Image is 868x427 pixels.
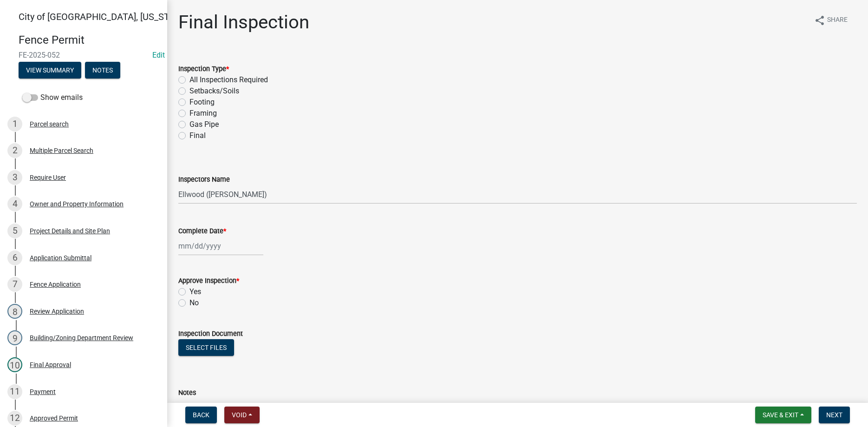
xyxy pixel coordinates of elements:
[19,11,188,22] span: City of [GEOGRAPHIC_DATA], [US_STATE]
[7,197,22,211] div: 4
[178,11,309,33] h1: Final Inspection
[30,281,81,288] div: Fence Application
[85,62,120,79] button: Notes
[807,11,855,29] button: shareShare
[7,170,22,185] div: 3
[30,361,71,368] div: Final Approval
[7,411,22,426] div: 12
[85,67,120,74] wm-modal-confirm: Notes
[763,411,798,419] span: Save & Exit
[19,67,81,74] wm-modal-confirm: Summary
[189,108,217,119] label: Framing
[189,85,239,97] label: Setbacks/Soils
[22,92,83,103] label: Show emails
[814,15,825,26] i: share
[30,121,69,127] div: Parcel search
[755,407,811,423] button: Save & Exit
[826,411,842,419] span: Next
[189,74,268,85] label: All Inspections Required
[189,130,206,141] label: Final
[30,147,93,154] div: Multiple Parcel Search
[178,278,239,284] label: Approve Inspection
[189,286,201,297] label: Yes
[819,407,850,423] button: Next
[19,62,81,79] button: View Summary
[7,117,22,131] div: 1
[19,51,149,59] span: FE-2025-052
[7,330,22,345] div: 9
[30,415,78,421] div: Approved Permit
[30,201,124,207] div: Owner and Property Information
[827,15,848,26] span: Share
[178,390,196,396] label: Notes
[7,357,22,372] div: 10
[178,228,226,235] label: Complete Date
[7,304,22,319] div: 8
[232,411,247,419] span: Void
[30,388,56,395] div: Payment
[7,223,22,238] div: 5
[178,236,263,256] input: mm/dd/yyyy
[178,339,234,356] button: Select files
[30,174,66,181] div: Require User
[7,143,22,158] div: 2
[152,51,165,59] wm-modal-confirm: Edit Application Number
[178,66,229,72] label: Inspection Type
[193,411,209,419] span: Back
[7,250,22,265] div: 6
[189,119,219,130] label: Gas Pipe
[7,384,22,399] div: 11
[224,407,260,423] button: Void
[185,407,217,423] button: Back
[178,177,230,183] label: Inspectors Name
[30,255,91,261] div: Application Submittal
[7,277,22,292] div: 7
[152,51,165,59] a: Edit
[19,33,160,47] h4: Fence Permit
[30,228,110,234] div: Project Details and Site Plan
[30,335,133,341] div: Building/Zoning Department Review
[189,297,199,309] label: No
[30,308,84,315] div: Review Application
[189,97,215,108] label: Footing
[178,331,243,337] label: Inspection Document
